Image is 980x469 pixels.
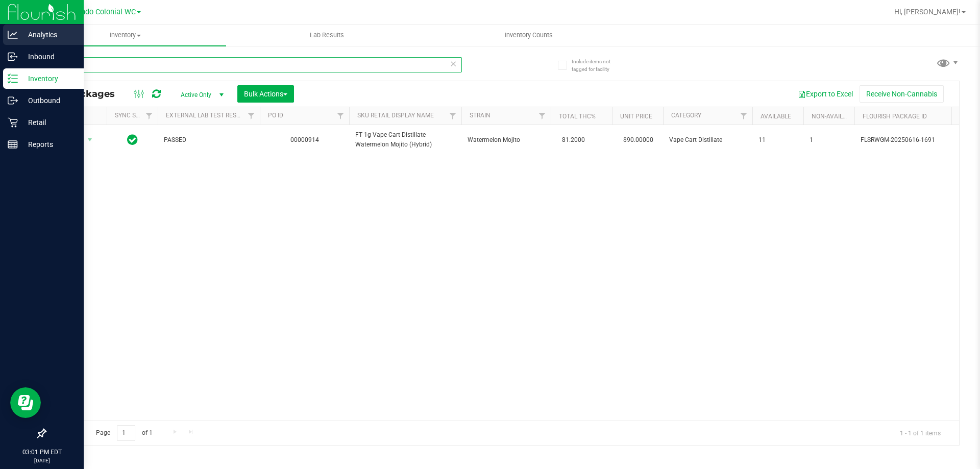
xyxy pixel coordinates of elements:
[355,130,455,150] span: FT 1g Vape Cart Distillate Watermelon Mojito (Hybrid)
[67,8,136,16] span: Orlando Colonial WC
[18,72,79,85] p: Inventory
[812,113,857,120] a: Non-Available
[166,112,246,119] a: External Lab Test Result
[8,52,18,62] inline-svg: Inbound
[24,24,226,46] a: Inventory
[141,107,158,125] a: Filter
[559,113,596,120] a: Total THC%
[296,31,358,40] span: Lab Results
[450,57,457,70] span: Clear
[164,135,254,145] span: PASSED
[791,85,860,103] button: Export to Excel
[127,133,138,147] span: In Sync
[572,58,623,73] span: Include items not tagged for facility
[810,135,848,145] span: 1
[860,85,944,103] button: Receive Non-Cannabis
[117,425,135,441] input: 1
[53,88,125,100] span: All Packages
[8,30,18,40] inline-svg: Analytics
[8,73,18,84] inline-svg: Inventory
[8,117,18,128] inline-svg: Retail
[244,90,287,98] span: Bulk Actions
[618,133,658,147] span: $90.00000
[18,29,79,41] p: Analytics
[5,448,79,457] p: 03:01 PM EDT
[5,457,79,464] p: [DATE]
[332,107,349,125] a: Filter
[620,113,652,120] a: Unit Price
[243,107,260,125] a: Filter
[470,112,491,119] a: Strain
[669,135,746,145] span: Vape Cart Distillate
[87,425,161,441] span: Page of 1
[24,31,226,40] span: Inventory
[894,8,961,16] span: Hi, [PERSON_NAME]!
[671,112,701,119] a: Category
[8,95,18,106] inline-svg: Outbound
[863,113,927,120] a: Flourish Package ID
[892,425,949,440] span: 1 - 1 of 1 items
[861,135,961,145] span: FLSRWGM-20250616-1691
[226,24,428,46] a: Lab Results
[761,113,791,120] a: Available
[428,24,629,46] a: Inventory Counts
[268,112,283,119] a: PO ID
[468,135,545,145] span: Watermelon Mojito
[237,85,294,103] button: Bulk Actions
[445,107,461,125] a: Filter
[18,94,79,107] p: Outbound
[357,112,434,119] a: SKU Retail Display Name
[115,112,154,119] a: Sync Status
[18,116,79,129] p: Retail
[10,387,41,418] iframe: Resource center
[491,31,567,40] span: Inventory Counts
[758,135,797,145] span: 11
[18,138,79,151] p: Reports
[45,57,462,72] input: Search Package ID, Item Name, SKU, Lot or Part Number...
[290,136,319,143] a: 00000914
[736,107,752,125] a: Filter
[18,51,79,63] p: Inbound
[557,133,590,147] span: 81.2000
[8,139,18,150] inline-svg: Reports
[534,107,551,125] a: Filter
[84,133,96,147] span: select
